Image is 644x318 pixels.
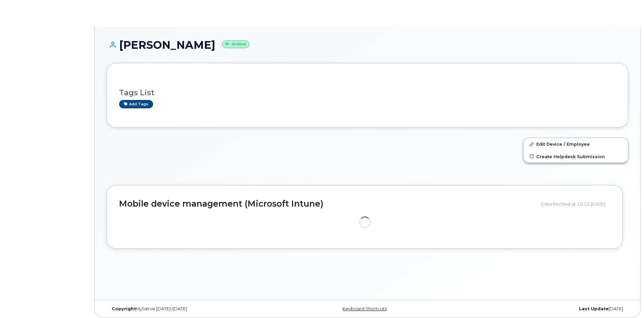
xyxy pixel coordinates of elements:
[107,306,281,312] div: MyServe [DATE]–[DATE]
[119,100,153,108] a: Add tags
[112,306,136,311] strong: Copyright
[579,306,609,311] strong: Last Update
[119,89,616,97] h3: Tags List
[541,198,610,210] div: Data fetched at 10:52 [DATE]
[454,306,628,312] div: [DATE]
[222,40,249,48] small: Active
[119,199,536,209] h2: Mobile device management (Microsoft Intune)
[107,39,628,51] h1: [PERSON_NAME]
[343,306,387,311] a: Keyboard Shortcuts
[524,138,628,150] a: Edit Device / Employee
[524,150,628,163] a: Create Helpdesk Submission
